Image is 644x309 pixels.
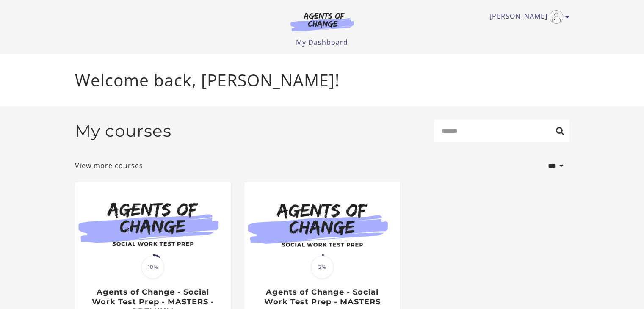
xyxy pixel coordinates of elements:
[296,38,348,47] a: My Dashboard
[282,12,363,31] img: Agents of Change Logo
[253,287,391,306] h3: Agents of Change - Social Work Test Prep - MASTERS
[75,160,143,171] a: View more courses
[311,256,334,279] span: 2%
[75,68,569,93] p: Welcome back, [PERSON_NAME]!
[141,256,164,279] span: 10%
[489,10,565,24] a: Toggle menu
[75,121,171,141] h2: My courses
